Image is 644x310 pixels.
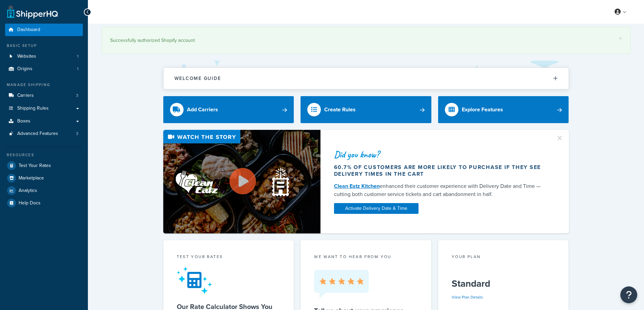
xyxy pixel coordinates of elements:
button: Welcome Guide [164,68,569,89]
span: Dashboard [17,27,40,33]
li: Advanced Features [5,128,83,140]
a: Dashboard [5,24,83,36]
div: 60.7% of customers are more likely to purchase if they see delivery times in the cart [334,164,548,177]
span: Carriers [17,93,34,98]
div: Successfully authorized Shopify account [110,36,622,45]
span: 3 [76,131,78,137]
a: Clean Eatz Kitchen [334,182,380,190]
li: Origins [5,63,83,75]
img: Video thumbnail [163,130,320,233]
h2: Welcome Guide [174,76,221,81]
div: Add Carriers [187,105,218,114]
a: View Plan Details [452,294,483,300]
button: Open Resource Center [620,286,637,303]
a: Test Your Rates [5,160,83,172]
div: Your Plan [452,254,555,261]
p: we want to hear from you [314,254,418,260]
a: Create Rules [301,96,431,123]
span: 1 [77,66,78,72]
a: Origins1 [5,63,83,75]
span: Websites [17,54,36,59]
span: Boxes [17,118,30,124]
div: Test your rates [177,254,281,261]
h5: Standard [452,278,555,289]
span: Origins [17,66,32,72]
a: Marketplace [5,172,83,184]
span: Test Your Rates [19,163,51,169]
div: Explore Features [462,105,503,114]
span: Help Docs [19,200,41,206]
span: Advanced Features [17,131,58,137]
a: Shipping Rules [5,102,83,115]
div: Resources [5,152,83,158]
span: Marketplace [19,175,44,181]
a: Help Docs [5,197,83,209]
span: Analytics [19,188,37,194]
div: Manage Shipping [5,82,83,88]
a: Boxes [5,115,83,128]
li: Carriers [5,89,83,102]
div: enhanced their customer experience with Delivery Date and Time — cutting both customer service ti... [334,182,548,198]
li: Websites [5,50,83,63]
div: Did you know? [334,150,548,159]
a: Add Carriers [163,96,294,123]
a: Websites1 [5,50,83,63]
a: Analytics [5,185,83,197]
span: 3 [76,93,78,98]
a: Advanced Features3 [5,128,83,140]
a: × [619,36,622,41]
a: Activate Delivery Date & Time [334,203,419,214]
div: Basic Setup [5,43,83,49]
span: Shipping Rules [17,106,49,111]
a: Carriers3 [5,89,83,102]
span: 1 [77,54,78,59]
a: Explore Features [438,96,569,123]
div: Create Rules [324,105,356,114]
